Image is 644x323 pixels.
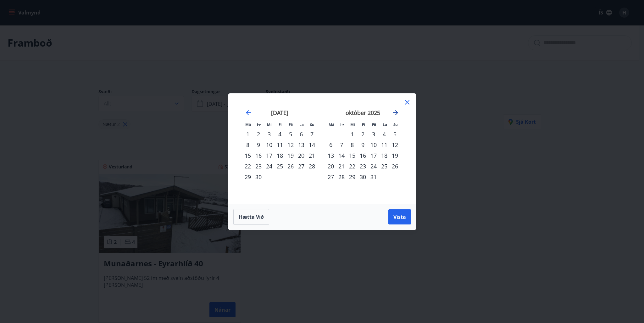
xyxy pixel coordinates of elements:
[242,161,253,172] div: 22
[289,122,293,127] small: Fö
[336,150,347,161] td: Choose þriðjudagur, 14. október 2025 as your check-in date. It’s available.
[253,172,264,182] div: 30
[340,122,344,127] small: Þr
[307,161,317,172] div: 28
[264,139,275,150] div: 10
[358,139,368,150] td: Choose fimmtudagur, 9. október 2025 as your check-in date. It’s available.
[264,129,275,139] td: Choose miðvikudagur, 3. september 2025 as your check-in date. It’s available.
[325,150,336,161] td: Choose mánudagur, 13. október 2025 as your check-in date. It’s available.
[347,161,358,172] div: 22
[372,122,376,127] small: Fö
[368,172,379,182] td: Choose föstudagur, 31. október 2025 as your check-in date. It’s available.
[233,209,269,225] button: Hætta við
[350,122,355,127] small: Mi
[285,150,296,161] div: 19
[242,161,253,172] td: Choose mánudagur, 22. september 2025 as your check-in date. It’s available.
[242,129,253,139] div: 1
[336,150,347,161] div: 14
[368,139,379,150] td: Choose föstudagur, 10. október 2025 as your check-in date. It’s available.
[264,161,275,172] div: 24
[347,150,358,161] div: 15
[368,129,379,139] td: Choose föstudagur, 3. október 2025 as your check-in date. It’s available.
[390,161,400,172] td: Choose sunnudagur, 26. október 2025 as your check-in date. It’s available.
[390,150,400,161] div: 19
[347,139,358,150] td: Choose miðvikudagur, 8. október 2025 as your check-in date. It’s available.
[267,122,272,127] small: Mi
[368,161,379,172] td: Choose föstudagur, 24. október 2025 as your check-in date. It’s available.
[379,129,390,139] div: 4
[390,139,400,150] div: 12
[379,129,390,139] td: Choose laugardagur, 4. október 2025 as your check-in date. It’s available.
[296,150,307,161] td: Choose laugardagur, 20. september 2025 as your check-in date. It’s available.
[358,161,368,172] div: 23
[379,139,390,150] td: Choose laugardagur, 11. október 2025 as your check-in date. It’s available.
[368,161,379,172] div: 24
[275,139,285,150] div: 11
[285,129,296,139] td: Choose föstudagur, 5. september 2025 as your check-in date. It’s available.
[242,150,253,161] div: 15
[379,139,390,150] div: 11
[242,139,253,150] td: Choose mánudagur, 8. september 2025 as your check-in date. It’s available.
[307,139,317,150] div: 14
[362,122,365,127] small: Fi
[325,139,336,150] td: Choose mánudagur, 6. október 2025 as your check-in date. It’s available.
[358,139,368,150] div: 9
[336,161,347,172] div: 21
[325,172,336,182] td: Choose mánudagur, 27. október 2025 as your check-in date. It’s available.
[383,122,387,127] small: La
[264,139,275,150] td: Choose miðvikudagur, 10. september 2025 as your check-in date. It’s available.
[253,150,264,161] td: Choose þriðjudagur, 16. september 2025 as your check-in date. It’s available.
[336,139,347,150] td: Choose þriðjudagur, 7. október 2025 as your check-in date. It’s available.
[307,150,317,161] td: Choose sunnudagur, 21. september 2025 as your check-in date. It’s available.
[264,150,275,161] td: Choose miðvikudagur, 17. september 2025 as your check-in date. It’s available.
[310,122,314,127] small: Su
[325,172,336,182] div: 27
[390,129,400,139] div: 5
[336,161,347,172] td: Choose þriðjudagur, 21. október 2025 as your check-in date. It’s available.
[329,122,334,127] small: Má
[264,161,275,172] td: Choose miðvikudagur, 24. september 2025 as your check-in date. It’s available.
[253,172,264,182] td: Choose þriðjudagur, 30. september 2025 as your check-in date. It’s available.
[296,129,307,139] div: 6
[307,139,317,150] td: Choose sunnudagur, 14. september 2025 as your check-in date. It’s available.
[271,109,288,116] strong: [DATE]
[253,150,264,161] div: 16
[296,139,307,150] td: Choose laugardagur, 13. september 2025 as your check-in date. It’s available.
[264,129,275,139] div: 3
[358,150,368,161] td: Choose fimmtudagur, 16. október 2025 as your check-in date. It’s available.
[307,129,317,139] div: 7
[299,122,304,127] small: La
[296,129,307,139] td: Choose laugardagur, 6. september 2025 as your check-in date. It’s available.
[253,129,264,139] td: Choose þriðjudagur, 2. september 2025 as your check-in date. It’s available.
[325,161,336,172] td: Choose mánudagur, 20. október 2025 as your check-in date. It’s available.
[347,129,358,139] td: Choose miðvikudagur, 1. október 2025 as your check-in date. It’s available.
[368,150,379,161] div: 17
[347,172,358,182] div: 29
[390,129,400,139] td: Choose sunnudagur, 5. október 2025 as your check-in date. It’s available.
[390,139,400,150] td: Choose sunnudagur, 12. október 2025 as your check-in date. It’s available.
[368,150,379,161] td: Choose föstudagur, 17. október 2025 as your check-in date. It’s available.
[390,150,400,161] td: Choose sunnudagur, 19. október 2025 as your check-in date. It’s available.
[296,161,307,172] div: 27
[245,109,252,116] div: Move backward to switch to the previous month.
[253,139,264,150] td: Choose þriðjudagur, 9. september 2025 as your check-in date. It’s available.
[285,150,296,161] td: Choose föstudagur, 19. september 2025 as your check-in date. It’s available.
[275,129,285,139] td: Choose fimmtudagur, 4. september 2025 as your check-in date. It’s available.
[296,161,307,172] td: Choose laugardagur, 27. september 2025 as your check-in date. It’s available.
[358,161,368,172] td: Choose fimmtudagur, 23. október 2025 as your check-in date. It’s available.
[346,109,380,116] strong: október 2025
[285,161,296,172] div: 26
[347,139,358,150] div: 8
[392,109,399,116] div: Move forward to switch to the next month.
[242,172,253,182] div: 29
[275,139,285,150] td: Choose fimmtudagur, 11. september 2025 as your check-in date. It’s available.
[239,213,264,220] span: Hætta við
[296,139,307,150] div: 13
[379,150,390,161] td: Choose laugardagur, 18. október 2025 as your check-in date. It’s available.
[257,122,261,127] small: Þr
[358,172,368,182] div: 30
[307,161,317,172] td: Choose sunnudagur, 28. september 2025 as your check-in date. It’s available.
[264,150,275,161] div: 17
[358,129,368,139] td: Choose fimmtudagur, 2. október 2025 as your check-in date. It’s available.
[347,129,358,139] div: 1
